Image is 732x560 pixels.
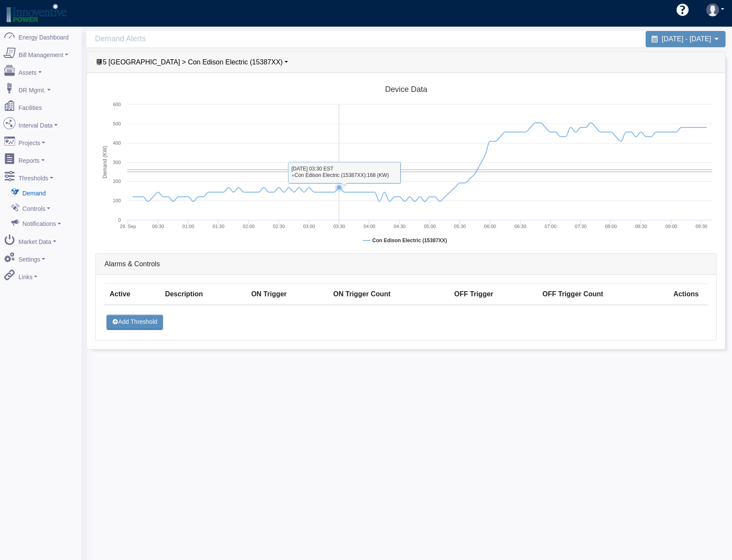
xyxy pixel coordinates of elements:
[160,284,246,305] th: Description
[454,224,466,229] text: 05:30
[385,85,428,94] tspan: Device Data
[113,102,121,107] text: 600
[152,224,164,229] text: 00:30
[537,284,665,305] th: OFF Trigger Count
[605,224,617,229] text: 08:00
[328,284,449,305] th: ON Trigger Count
[102,146,108,178] tspan: Demand (KW)
[424,224,436,229] text: 05:00
[484,224,496,229] text: 06:00
[107,314,163,329] button: Add Threshold
[333,224,345,229] text: 03:30
[96,58,288,66] a: 5 [GEOGRAPHIC_DATA] > Con Edison Electric (15387XX)
[303,224,315,229] text: 03:00
[113,121,121,126] text: 500
[243,224,255,229] text: 02:00
[695,224,707,229] text: 09:30
[95,31,410,47] span: Demand Alerts
[96,254,716,275] div: Alarms & Controls
[662,35,711,43] span: [DATE] - [DATE]
[103,58,283,66] span: Device List
[182,224,194,229] text: 01:00
[113,198,121,203] text: 100
[364,224,376,229] text: 04:00
[449,284,537,305] th: OFF Trigger
[515,224,527,229] text: 06:30
[372,237,447,243] tspan: Con Edison Electric (15387XX)
[113,140,121,146] text: 400
[113,160,121,165] text: 300
[120,224,136,229] tspan: 29. Sep
[545,224,557,229] text: 07:00
[246,284,328,305] th: ON Trigger
[706,3,719,16] img: user-3.svg
[635,224,647,229] text: 08:30
[665,224,677,229] text: 09:00
[113,179,121,184] text: 200
[394,224,406,229] text: 04:30
[575,224,587,229] text: 07:30
[104,284,160,305] th: Active
[273,224,285,229] text: 02:30
[665,284,707,305] th: Actions
[213,224,225,229] text: 01:30
[118,217,121,222] text: 0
